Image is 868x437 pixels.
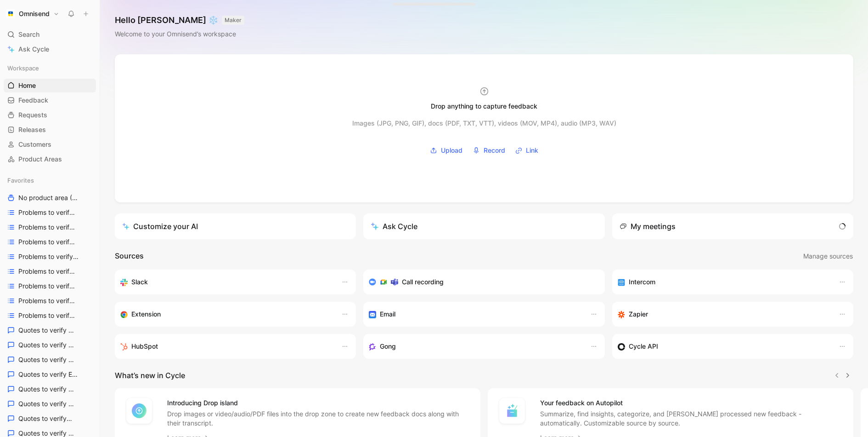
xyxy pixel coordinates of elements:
h3: Extension [131,309,161,320]
span: Problems to verify Activation [18,208,78,217]
a: Quotes to verify MO [4,412,96,425]
span: Quotes to verify DeCo [18,355,75,364]
a: Customize your AI [115,213,356,239]
div: Sync customers & send feedback from custom sources. Get inspired by our favorite use case [618,341,829,352]
span: Favorites [7,176,34,185]
h2: What’s new in Cycle [115,370,185,381]
span: Record [484,145,505,156]
span: Problems to verify Audience [18,223,78,232]
h3: Intercom [629,276,655,287]
span: Upload [441,145,462,156]
img: Omnisend [6,9,15,18]
span: Quotes to verify Email builder [18,370,79,379]
a: Problems to verify Expansion [4,264,96,278]
button: OmnisendOmnisend [4,7,62,20]
a: Problems to verify Audience [4,220,96,234]
a: Quotes to verify DeCo [4,353,96,367]
button: Record [469,144,508,157]
div: Welcome to your Omnisend’s workspace [115,29,244,40]
span: Quotes to verify Audience [18,340,77,350]
span: Quotes to verify MO [18,414,74,423]
span: Product Areas [18,155,62,164]
div: Record & transcribe meetings from Zoom, Meet & Teams. [369,276,592,287]
p: Summarize, find insights, categorize, and [PERSON_NAME] processed new feedback - automatically. C... [540,409,842,428]
a: Releases [4,123,96,137]
a: Problems to verify Reporting [4,309,96,322]
button: Link [512,144,541,157]
h3: Call recording [402,276,444,287]
h3: Zapier [629,309,648,320]
a: Customers [4,138,96,151]
a: Ask Cycle [4,42,96,56]
span: Quotes to verify Expansion [18,385,78,394]
div: Capture feedback from anywhere on the web [120,309,332,320]
span: Problems to verify Forms [18,282,77,291]
a: Home [4,79,96,92]
div: Drop anything to capture feedback [431,101,537,112]
div: Forward emails to your feedback inbox [369,309,581,320]
button: Upload [427,144,466,157]
span: Home [18,81,36,90]
a: Quotes to verify Email builder [4,368,96,381]
span: Ask Cycle [18,44,49,55]
span: Problems to verify Email Builder [18,252,79,261]
span: Quotes to verify Forms [18,399,75,408]
h1: Hello [PERSON_NAME] ❄️ [115,15,244,26]
div: Favorites [4,173,96,187]
h2: Sources [115,250,144,262]
span: Manage sources [803,251,853,262]
button: Ask Cycle [363,213,604,239]
a: Quotes to verify Activation [4,323,96,337]
a: Product Areas [4,152,96,166]
div: Sync your customers, send feedback and get updates in Intercom [618,276,829,287]
h1: Omnisend [19,10,50,18]
span: Search [18,29,39,40]
span: Quotes to verify Activation [18,326,78,335]
a: Quotes to verify Expansion [4,382,96,396]
a: Requests [4,108,96,122]
button: MAKER [222,16,244,25]
div: Search [4,28,96,41]
a: Problems to verify DeCo [4,235,96,249]
div: Sync your customers, send feedback and get updates in Slack [120,276,332,287]
span: Problems to verify Expansion [18,267,79,276]
a: Feedback [4,93,96,107]
span: Link [526,145,538,156]
h4: Introducing Drop island [167,397,469,408]
h3: Slack [131,276,148,287]
a: Problems to verify Email Builder [4,250,96,264]
span: Requests [18,110,47,120]
span: Feedback [18,96,48,105]
span: Customers [18,140,51,149]
div: My meetings [620,221,676,232]
h3: Email [380,309,395,320]
div: Capture feedback from your incoming calls [369,341,581,352]
span: Releases [18,125,46,134]
h3: Gong [380,341,396,352]
div: Images (JPG, PNG, GIF), docs (PDF, TXT, VTT), videos (MOV, MP4), audio (MP3, WAV) [352,118,616,129]
div: Workspace [4,61,96,75]
span: No product area (Unknowns) [18,193,80,203]
h3: Cycle API [629,341,658,352]
h4: Your feedback on Autopilot [540,397,842,408]
button: Manage sources [803,250,853,262]
span: Problems to verify DeCo [18,237,76,247]
a: Problems to verify MO [4,294,96,308]
div: Ask Cycle [371,221,417,232]
span: Problems to verify Reporting [18,311,78,320]
span: Workspace [7,63,39,73]
a: Quotes to verify Forms [4,397,96,411]
a: Quotes to verify Audience [4,338,96,352]
a: No product area (Unknowns) [4,191,96,205]
h3: HubSpot [131,341,158,352]
div: Capture feedback from thousands of sources with Zapier (survey results, recordings, sheets, etc). [618,309,829,320]
a: Problems to verify Activation [4,206,96,219]
div: Customize your AI [122,221,198,232]
a: Problems to verify Forms [4,279,96,293]
span: Problems to verify MO [18,296,75,305]
p: Drop images or video/audio/PDF files into the drop zone to create new feedback docs along with th... [167,409,469,428]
